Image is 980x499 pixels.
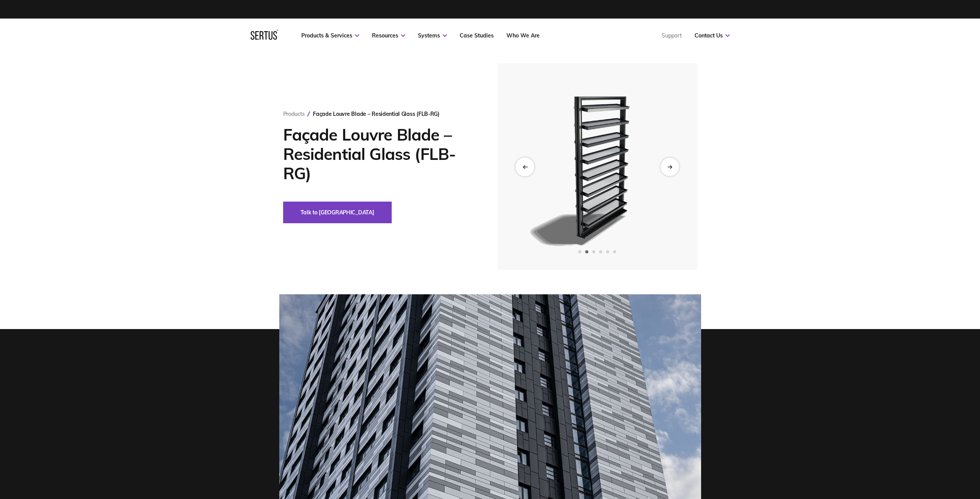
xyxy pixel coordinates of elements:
span: Go to slide 1 [578,250,581,253]
h1: Façade Louvre Blade – Residential Glass (FLB-RG) [283,125,474,183]
a: Contact Us [695,32,730,39]
a: Products [283,110,305,117]
div: Next slide [661,158,679,176]
a: Case Studies [460,32,494,39]
a: Resources [372,32,405,39]
span: Go to slide 6 [613,250,616,253]
span: Go to slide 4 [599,250,602,253]
a: Products & Services [301,32,359,39]
div: Previous slide [515,157,534,176]
span: Go to slide 3 [592,250,595,253]
a: Support [662,32,682,39]
span: Go to slide 5 [606,250,609,253]
button: Talk to [GEOGRAPHIC_DATA] [283,202,392,223]
a: Who We Are [506,32,540,39]
a: Systems [418,32,447,39]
